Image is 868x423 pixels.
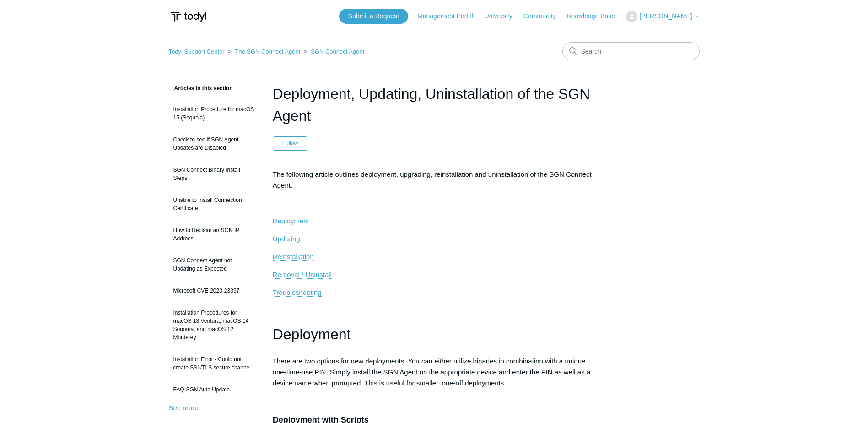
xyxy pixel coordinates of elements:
[639,12,692,20] span: [PERSON_NAME]
[484,11,521,21] a: University
[273,136,308,150] button: Follow Article
[169,131,259,157] a: Check to see if SGN Agent Updates are Disabled
[169,404,199,412] a: See more
[273,357,591,387] span: There are two options for new deployments. You can either utilize binaries in combination with a ...
[273,271,332,279] a: Removal / Uninstall
[273,235,300,243] span: Updating
[417,11,482,21] a: Management Portal
[169,85,233,92] span: Articles in this section
[273,288,322,296] span: Troubleshooting
[169,48,226,55] li: Todyl Support Center
[169,191,259,217] a: Unable to Install Connection Certificate
[169,8,208,25] img: Todyl Support Center Help Center home page
[235,48,300,55] a: The SGN Connect Agent
[226,48,302,55] li: The SGN Connect Agent
[273,253,314,260] span: Reinstallation
[169,48,225,55] a: Todyl Support Center
[273,235,300,243] a: Updating
[169,161,259,187] a: SGN Connect Binary Install Steps
[302,48,364,55] li: SGN Connect Agent
[169,351,259,376] a: Installation Error - Could not create SSL/TLS secure channel
[273,253,314,261] a: Reinstallation
[273,326,351,342] span: Deployment
[169,381,259,398] a: FAQ-SGN Auto Update
[311,48,364,55] a: SGN Connect Agent
[169,304,259,346] a: Installation Procedures for macOS 13 Ventura, macOS 14 Sonoma, and macOS 12 Monterey
[523,11,565,21] a: Community
[273,217,309,225] a: Deployment
[273,170,592,189] span: The following article outlines deployment, upgrading, reinstallation and uninstallation of the SG...
[169,252,259,277] a: SGN Connect Agent not Updating as Expected
[169,282,259,299] a: Microsoft CVE-2023-23397
[626,11,699,22] button: [PERSON_NAME]
[273,83,596,127] h1: Deployment, Updating, Uninstallation of the SGN Agent
[273,288,322,297] a: Troubleshooting
[567,11,624,21] a: Knowledge Base
[169,101,259,126] a: Installation Procedure for macOS 15 (Sequoia)
[169,222,259,247] a: How to Reclaim an SGN IP Address
[339,9,408,24] a: Submit a Request
[562,42,700,60] input: Search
